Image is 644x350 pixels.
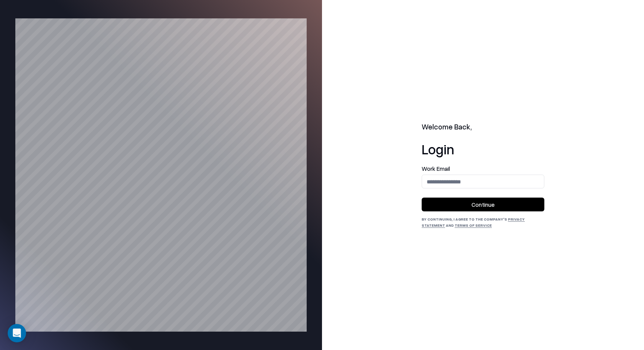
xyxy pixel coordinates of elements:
[422,198,544,211] button: Continue
[422,216,544,228] div: By continuing, I agree to the Company's and
[8,324,26,342] div: Open Intercom Messenger
[422,166,544,172] label: Work Email
[422,141,544,157] h1: Login
[455,223,492,227] a: Terms of Service
[422,122,544,132] h2: Welcome Back,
